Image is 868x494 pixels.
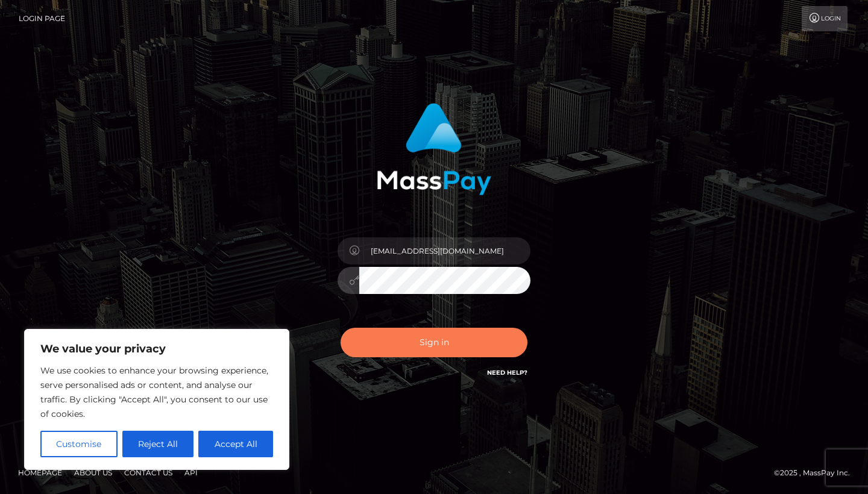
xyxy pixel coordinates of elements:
button: Accept All [198,431,273,457]
img: MassPay Login [377,103,491,195]
button: Customise [40,431,118,457]
a: Homepage [13,463,67,482]
a: API [180,463,203,482]
button: Sign in [341,328,527,357]
p: We use cookies to enhance your browsing experience, serve personalised ads or content, and analys... [40,363,273,421]
p: We value your privacy [40,342,273,356]
div: We value your privacy [24,329,289,470]
a: Need Help? [487,369,527,377]
a: Login [802,6,848,31]
a: About Us [69,463,117,482]
button: Reject All [122,431,194,457]
div: © 2025 , MassPay Inc. [774,466,859,480]
input: Username... [359,237,530,264]
a: Login Page [19,6,65,31]
a: Contact Us [119,463,177,482]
